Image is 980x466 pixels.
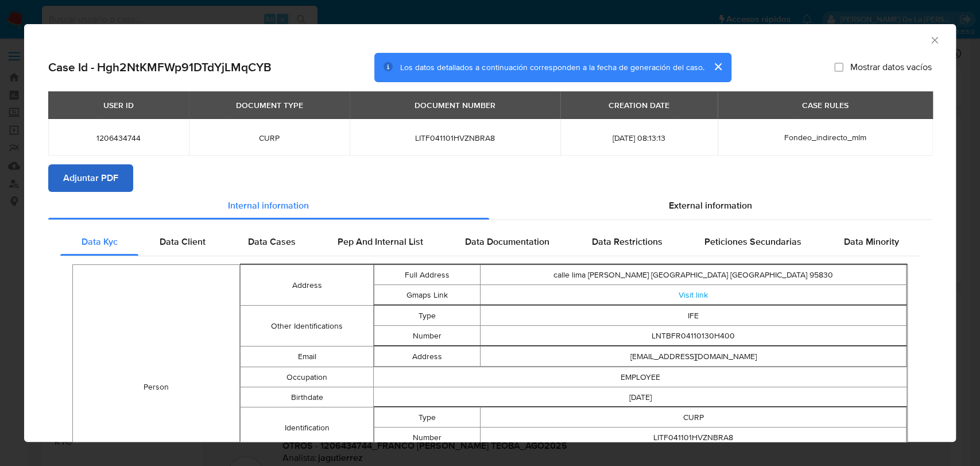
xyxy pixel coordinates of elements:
span: Internal information [228,199,309,212]
div: DOCUMENT TYPE [229,95,310,115]
button: Cerrar ventana [929,34,939,45]
button: cerrar [704,53,731,80]
div: closure-recommendation-modal [24,24,956,442]
td: Email [240,346,373,367]
td: Birthdate [240,387,373,407]
h2: Case Id - Hgh2NtKMFWp91DTdYjLMqCYB [48,60,272,75]
input: Mostrar datos vacíos [834,63,843,72]
td: Number [374,428,481,448]
span: Data Documentation [465,235,549,248]
td: Other Identifications [240,306,373,346]
span: [DATE] 08:13:13 [574,133,704,143]
span: Data Kyc [82,235,118,248]
div: Detailed info [48,192,932,219]
a: Visit link [679,289,708,301]
div: CASE RULES [795,95,855,115]
td: Type [374,407,481,428]
span: External information [669,199,752,212]
div: Detailed internal info [60,228,920,256]
span: LITF041101HVZNBRA8 [363,133,547,143]
td: IFE [481,306,907,326]
span: Data Restrictions [592,235,663,248]
td: Type [374,306,481,326]
button: Adjuntar PDF [48,164,133,192]
td: [DATE] [374,387,907,407]
span: Mostrar datos vacíos [850,61,932,73]
td: Full Address [374,265,481,285]
td: Address [240,265,373,306]
td: Occupation [240,367,373,387]
td: Address [374,346,481,367]
td: [EMAIL_ADDRESS][DOMAIN_NAME] [481,346,907,367]
div: DOCUMENT NUMBER [408,95,502,115]
div: CREATION DATE [602,95,676,115]
span: Data Minority [843,235,898,248]
td: CURP [481,407,907,428]
td: calle lima [PERSON_NAME] [GEOGRAPHIC_DATA] [GEOGRAPHIC_DATA] 95830 [481,265,907,285]
span: Fondeo_indirecto_mlm [784,132,866,143]
td: EMPLOYEE [374,367,907,387]
td: LNTBFR04110130H400 [481,326,907,346]
td: LITF041101HVZNBRA8 [481,428,907,448]
td: Number [374,326,481,346]
td: Gmaps Link [374,285,481,305]
span: Pep And Internal List [338,235,423,248]
span: Data Client [160,235,206,248]
span: Los datos detallados a continuación corresponden a la fecha de generación del caso. [400,61,704,73]
span: Peticiones Secundarias [704,235,801,248]
span: CURP [203,133,336,143]
div: USER ID [96,95,141,115]
span: 1206434744 [62,133,175,143]
span: Adjuntar PDF [63,165,118,191]
span: Data Cases [247,235,295,248]
td: Identification [240,407,373,448]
